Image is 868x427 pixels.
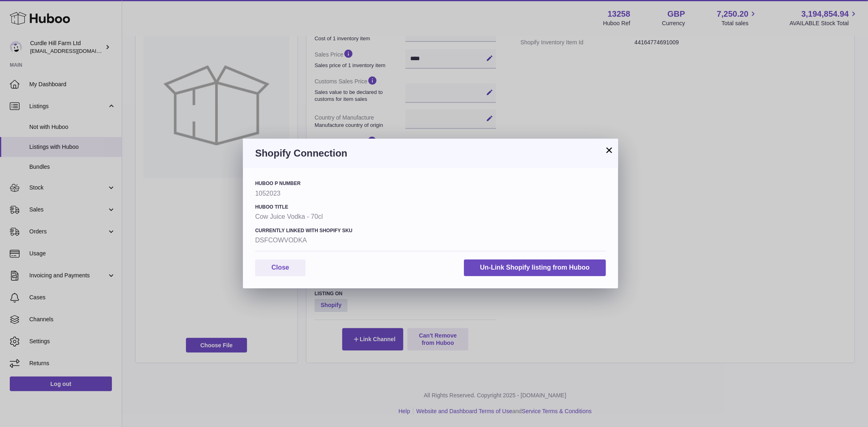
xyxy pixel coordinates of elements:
strong: Cow Juice Vodka - 70cl [255,212,606,221]
h4: Currently Linked with Shopify SKU [255,227,606,234]
strong: DSFCOWVODKA [255,236,606,245]
strong: 1052023 [255,189,606,198]
button: Close [255,259,306,276]
h4: Huboo P number [255,180,606,187]
button: Un-Link Shopify listing from Huboo [464,259,606,276]
button: × [604,145,614,155]
h4: Huboo Title [255,204,606,210]
h3: Shopify Connection [255,147,606,160]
